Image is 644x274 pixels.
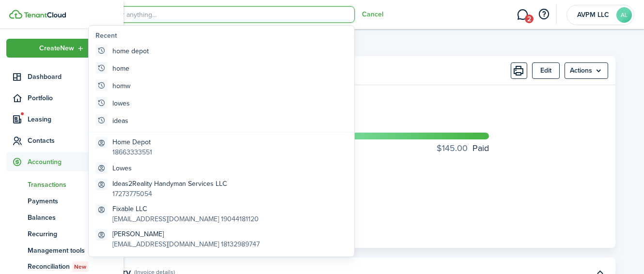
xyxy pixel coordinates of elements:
[28,180,117,190] span: Transactions
[513,2,532,27] a: Messaging
[112,137,152,147] global-search-item-title: Home Depot
[6,193,117,209] a: Payments
[92,112,351,129] global-search-item: ideas
[565,62,608,79] menu-btn: Actions
[88,6,355,23] input: Search for anything...
[112,63,129,74] global-search-item-title: home
[92,42,351,60] global-search-item: home depot
[28,196,117,206] span: Payments
[112,98,130,108] global-search-item-title: lowes
[6,242,117,259] a: Management tools
[112,229,260,239] global-search-item-title: [PERSON_NAME]
[437,142,489,155] progress-caption-label: Paid
[6,39,117,58] button: Open menu
[535,6,552,23] button: Open resource center
[574,12,613,18] span: AVPM LLC
[112,214,259,224] global-search-item-description: [EMAIL_ADDRESS][DOMAIN_NAME] 19044181120
[112,81,130,91] global-search-item-title: homw
[6,226,117,242] a: Recurring
[28,245,117,256] span: Management tools
[28,114,117,124] span: Leasing
[24,12,66,18] img: TenantCloud
[511,62,527,79] button: Print
[112,189,227,199] global-search-item-description: 17273775054
[616,7,632,23] avatar-text: AL
[9,10,22,19] img: TenantCloud
[28,136,117,146] span: Contacts
[95,30,351,41] global-search-list-title: Recent
[362,11,383,18] button: Cancel
[28,213,117,223] span: Balances
[112,116,128,126] global-search-item-title: ideas
[112,239,260,249] global-search-item-description: [EMAIL_ADDRESS][DOMAIN_NAME] 18132989747
[525,15,534,23] span: 2
[28,93,117,103] span: Portfolio
[112,147,152,157] global-search-item-description: 18663333551
[74,262,86,271] span: New
[112,204,259,214] global-search-item-title: Fixable LLC
[6,209,117,226] a: Balances
[112,179,227,189] global-search-item-title: Ideas2Reality Handyman Services LLC
[28,72,117,82] span: Dashboard
[6,176,117,193] a: Transactions
[39,45,74,52] span: Create New
[6,67,117,86] a: Dashboard
[565,62,608,79] button: Open menu
[92,77,351,94] global-search-item: homw
[112,46,149,56] global-search-item-title: home depot
[92,94,351,112] global-search-item: lowes
[28,157,117,167] span: Accounting
[28,261,117,272] span: Reconciliation
[437,142,468,155] progress-caption-label-value: $145.00
[92,60,351,77] global-search-item: home
[112,163,132,173] global-search-item-title: Lowes
[532,62,560,79] button: Edit
[28,229,117,239] span: Recurring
